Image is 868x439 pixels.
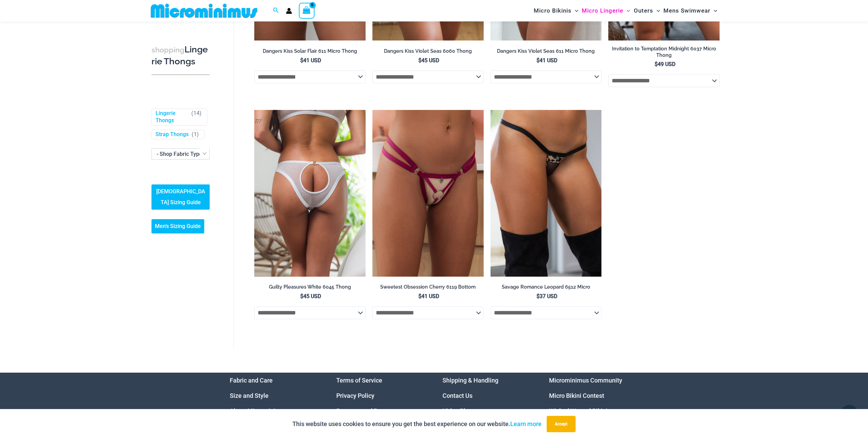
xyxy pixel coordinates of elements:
[372,284,484,290] h2: Sweetest Obsession Cherry 6119 Bottom
[655,61,658,67] span: $
[491,284,602,293] a: Savage Romance Leopard 6512 Micro
[151,148,210,160] span: - Shop Fabric Type
[536,57,540,64] span: $
[655,61,675,67] bdi: 49 USD
[547,416,576,432] button: Accept
[192,131,199,138] span: ( )
[151,219,204,233] a: Men’s Sizing Guide
[536,293,557,299] bdi: 37 USD
[372,48,484,57] a: Dangers Kiss Violet Seas 6060 Thong
[336,373,426,419] aside: Footer Widget 2
[580,2,632,19] a: Micro LingerieMenu ToggleMenu Toggle
[549,392,604,399] a: Micro Bikini Contest
[491,48,602,54] h2: Dangers Kiss Violet Seas 611 Micro Thong
[418,293,439,299] bdi: 41 USD
[273,6,279,15] a: Search icon link
[443,373,532,419] nav: Menu
[157,151,202,157] span: - Shop Fabric Type
[230,373,319,419] nav: Menu
[443,373,532,419] aside: Footer Widget 3
[230,407,287,414] a: About Microminimus
[662,2,719,19] a: Mens SwimwearMenu ToggleMenu Toggle
[532,2,580,19] a: Micro BikinisMenu ToggleMenu Toggle
[536,293,540,299] span: $
[418,293,421,299] span: $
[491,284,602,290] h2: Savage Romance Leopard 6512 Micro
[634,2,653,19] span: Outers
[254,110,366,277] a: Guilty Pleasures White 6045 Thong 01Guilty Pleasures White 1045 Bra 6045 Thong 06Guilty Pleasures...
[193,110,199,116] span: 14
[663,2,710,19] span: Mens Swimwear
[443,407,472,414] a: Video Blog
[148,3,260,18] img: MM SHOP LOGO FLAT
[549,373,639,419] nav: Menu
[418,57,421,64] span: $
[608,46,720,58] h2: Invitation to Temptation Midnight 6037 Micro Thong
[300,293,303,299] span: $
[292,419,542,429] p: This website uses cookies to ensure you get the best experience on our website.
[300,57,321,64] bdi: 41 USD
[549,377,622,384] a: Microminimus Community
[286,8,292,14] a: Account icon link
[254,48,366,57] a: Dangers Kiss Solar Flair 611 Micro Thong
[372,48,484,54] h2: Dangers Kiss Violet Seas 6060 Thong
[299,3,315,18] a: View Shopping Cart, empty
[710,2,717,19] span: Menu Toggle
[336,407,395,414] a: Payment and Returns
[156,131,189,138] a: Strap Thongs
[534,2,572,19] span: Micro Bikinis
[582,2,623,19] span: Micro Lingerie
[230,373,319,419] aside: Footer Widget 1
[254,110,366,277] img: Guilty Pleasures White 1045 Bra 6045 Thong 06
[156,110,188,124] a: Lingerie Thongs
[152,149,209,159] span: - Shop Fabric Type
[491,48,602,57] a: Dangers Kiss Violet Seas 611 Micro Thong
[254,284,366,293] a: Guilty Pleasures White 6045 Thong
[254,284,366,290] h2: Guilty Pleasures White 6045 Thong
[230,377,273,384] a: Fabric and Care
[300,57,303,64] span: $
[443,392,472,399] a: Contact Us
[549,373,639,419] aside: Footer Widget 4
[372,110,484,277] a: Sweetest Obsession Cherry 6119 Bottom 1939 01Sweetest Obsession Cherry 1129 Bra 6119 Bottom 1939 ...
[300,293,321,299] bdi: 45 USD
[572,2,578,19] span: Menu Toggle
[151,46,184,54] span: shopping
[491,110,602,277] img: Savage Romance Leopard 6512 Micro 01
[623,2,630,19] span: Menu Toggle
[510,420,542,427] a: Learn more
[372,284,484,293] a: Sweetest Obsession Cherry 6119 Bottom
[549,407,611,414] a: Wicked Weasel Bikinis
[151,184,210,210] a: [DEMOGRAPHIC_DATA] Sizing Guide
[372,110,484,277] img: Sweetest Obsession Cherry 6119 Bottom 1939 01
[443,377,498,384] a: Shipping & Handling
[336,392,374,399] a: Privacy Policy
[608,46,720,61] a: Invitation to Temptation Midnight 6037 Micro Thong
[336,377,382,384] a: Terms of Service
[491,110,602,277] a: Savage Romance Leopard 6512 Micro 01Savage Romance Leopard 6512 Micro 02Savage Romance Leopard 65...
[632,2,662,19] a: OutersMenu ToggleMenu Toggle
[418,57,439,64] bdi: 45 USD
[191,110,202,124] span: ( )
[653,2,660,19] span: Menu Toggle
[194,131,197,137] span: 1
[536,57,557,64] bdi: 41 USD
[336,373,426,419] nav: Menu
[151,44,210,67] h3: Lingerie Thongs
[531,1,720,20] nav: Site Navigation
[230,392,269,399] a: Size and Style
[254,48,366,54] h2: Dangers Kiss Solar Flair 611 Micro Thong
